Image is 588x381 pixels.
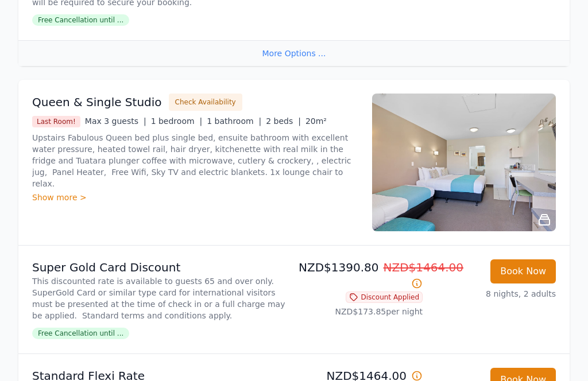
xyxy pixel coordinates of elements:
[32,260,289,276] p: Super Gold Card Discount
[32,192,358,204] div: Show more >
[266,117,301,126] span: 2 beds |
[32,116,80,128] span: Last Room!
[346,292,423,304] span: Discount Applied
[432,289,556,300] p: 8 nights, 2 adults
[18,41,570,67] div: More Options ...
[32,133,358,190] p: Upstairs Fabulous Queen bed plus single bed, ensuite bathroom with excellent water pressure, heat...
[299,306,423,318] p: NZD$173.85 per night
[490,260,556,284] button: Book Now
[32,15,129,26] span: Free Cancellation until ...
[32,276,289,322] p: This discounted rate is available to guests 65 and over only. SuperGold Card or similar type card...
[32,95,162,111] h3: Queen & Single Studio
[85,117,146,126] span: Max 3 guests |
[169,94,242,111] button: Check Availability
[305,117,327,126] span: 20m²
[151,117,203,126] span: 1 bedroom |
[384,261,464,275] span: NZD$1464.00
[207,117,261,126] span: 1 bathroom |
[32,328,129,340] span: Free Cancellation until ...
[299,260,423,292] p: NZD$1390.80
